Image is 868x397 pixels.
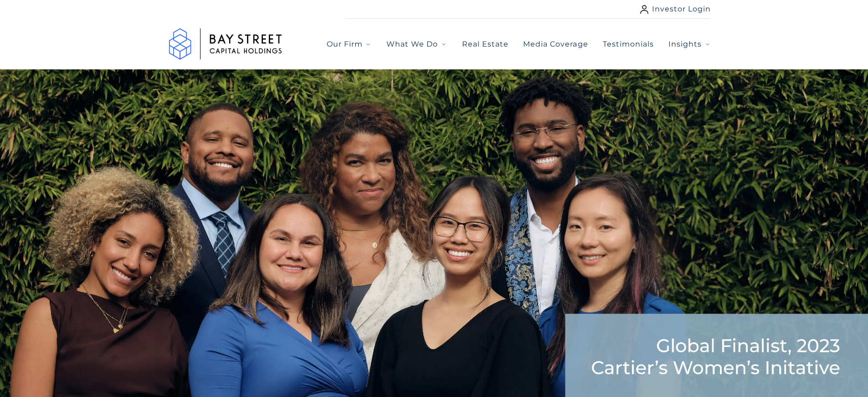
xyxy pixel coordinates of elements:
[603,39,654,50] a: Testimonials
[157,19,294,69] img: Logo
[386,39,447,50] button: What We Do
[668,39,711,50] button: Insights
[523,39,588,50] a: Media Coverage
[640,4,711,15] a: Investor Login
[157,19,294,69] a: Go to home page
[640,5,648,14] img: user icon
[668,39,702,50] span: Insights
[462,39,508,50] a: Real Estate
[327,39,372,50] button: Our Firm
[386,39,438,50] span: What We Do
[327,39,363,50] span: Our Firm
